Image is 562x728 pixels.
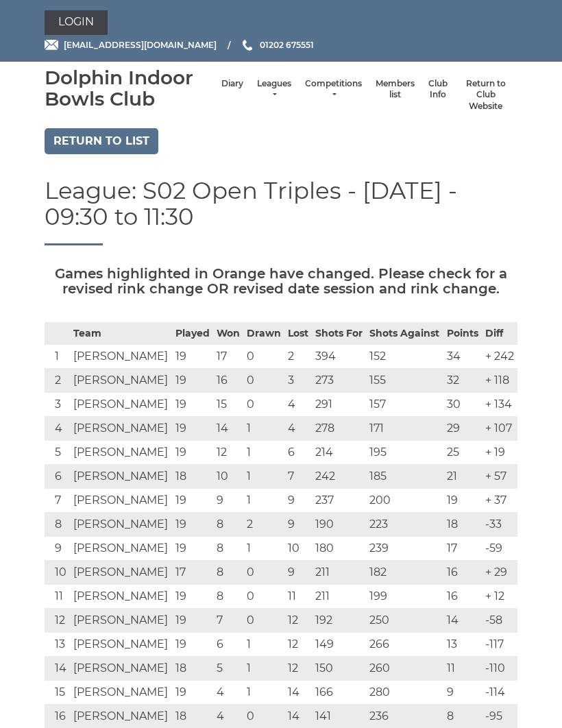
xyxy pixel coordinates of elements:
td: 211 [312,561,366,585]
td: 19 [172,681,213,705]
td: 7 [213,609,243,633]
td: 12 [284,609,312,633]
td: 6 [213,633,243,657]
a: Email [EMAIL_ADDRESS][DOMAIN_NAME] [45,38,217,51]
td: 25 [443,441,482,465]
th: Played [172,323,213,345]
td: 19 [172,609,213,633]
td: 0 [243,393,284,417]
td: [PERSON_NAME] [70,393,171,417]
td: 4 [284,417,312,441]
td: -58 [482,609,517,633]
td: 4 [213,681,243,705]
td: 10 [45,561,70,585]
td: 2 [284,345,312,369]
a: Leagues [257,78,291,101]
td: + 134 [482,393,517,417]
td: 278 [312,417,366,441]
th: Team [70,323,171,345]
td: + 37 [482,489,517,513]
td: 14 [213,417,243,441]
th: Drawn [243,323,284,345]
td: 19 [172,345,213,369]
td: -33 [482,513,517,537]
a: Members list [376,78,415,101]
a: Return to list [45,128,158,154]
td: 19 [172,441,213,465]
td: 280 [366,681,443,705]
td: 223 [366,513,443,537]
th: Won [213,323,243,345]
td: 9 [284,513,312,537]
td: 18 [443,513,482,537]
td: 150 [312,657,366,681]
td: 9 [213,489,243,513]
td: + 19 [482,441,517,465]
td: 10 [284,537,312,561]
td: + 242 [482,345,517,369]
td: 199 [366,585,443,609]
td: 1 [243,417,284,441]
td: 2 [243,513,284,537]
td: 0 [243,369,284,393]
td: 12 [213,441,243,465]
td: 6 [284,441,312,465]
td: 19 [172,393,213,417]
td: [PERSON_NAME] [70,489,171,513]
a: Login [45,10,108,35]
td: [PERSON_NAME] [70,561,171,585]
td: 1 [243,633,284,657]
td: 260 [366,657,443,681]
td: 8 [213,537,243,561]
td: 3 [45,393,70,417]
td: 242 [312,465,366,489]
td: 157 [366,393,443,417]
td: 29 [443,417,482,441]
td: + 57 [482,465,517,489]
td: 30 [443,393,482,417]
td: 19 [172,633,213,657]
td: 200 [366,489,443,513]
td: 0 [243,561,284,585]
a: Phone us 01202 675551 [241,38,314,51]
td: [PERSON_NAME] [70,513,171,537]
td: 1 [45,345,70,369]
td: 239 [366,537,443,561]
td: 9 [45,537,70,561]
td: 6 [45,465,70,489]
td: 250 [366,609,443,633]
td: 14 [443,609,482,633]
td: 16 [443,561,482,585]
td: 0 [243,585,284,609]
span: 01202 675551 [260,40,314,50]
td: 21 [443,465,482,489]
td: 1 [243,537,284,561]
td: 190 [312,513,366,537]
td: 34 [443,345,482,369]
td: 14 [45,657,70,681]
td: 182 [366,561,443,585]
td: 7 [284,465,312,489]
td: [PERSON_NAME] [70,537,171,561]
td: 1 [243,489,284,513]
td: 0 [243,345,284,369]
h1: League: S02 Open Triples - [DATE] - 09:30 to 11:30 [45,178,517,245]
td: 19 [172,417,213,441]
td: 18 [172,465,213,489]
td: 11 [284,585,312,609]
td: 273 [312,369,366,393]
td: 152 [366,345,443,369]
td: 15 [213,393,243,417]
td: 18 [172,657,213,681]
img: Phone us [243,40,252,51]
td: 237 [312,489,366,513]
td: 12 [284,633,312,657]
td: 15 [45,681,70,705]
td: 266 [366,633,443,657]
td: 13 [45,633,70,657]
td: 5 [45,441,70,465]
td: 214 [312,441,366,465]
a: Club Info [428,78,448,101]
td: [PERSON_NAME] [70,417,171,441]
td: 10 [213,465,243,489]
